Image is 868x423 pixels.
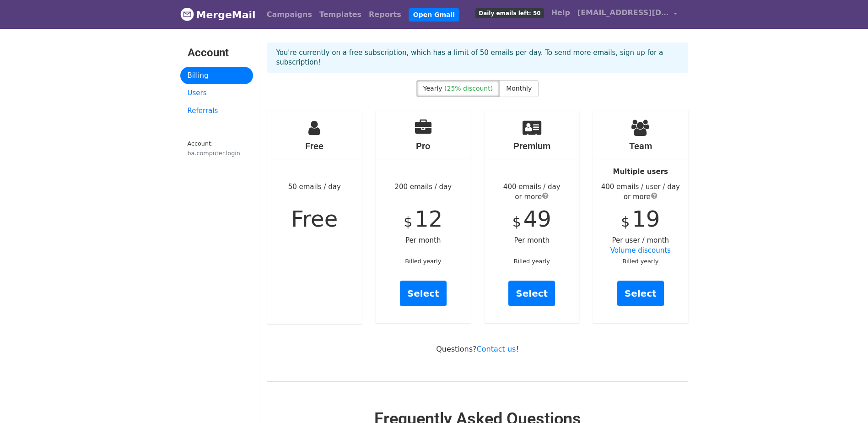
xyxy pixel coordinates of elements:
[472,4,547,22] a: Daily emails left: 50
[574,4,681,25] a: [EMAIL_ADDRESS][DOMAIN_NAME]
[593,141,688,152] h4: Team
[267,110,362,324] div: 50 emails / day
[444,85,493,92] span: (25% discount)
[593,182,688,202] div: 400 emails / user / day or more
[404,214,412,230] span: $
[508,281,555,306] a: Select
[610,246,671,255] a: Volume discounts
[523,206,551,232] span: 49
[475,8,544,18] span: Daily emails left: 50
[415,206,442,232] span: 12
[577,7,669,18] span: [EMAIL_ADDRESS][DOMAIN_NAME]
[506,85,532,92] span: Monthly
[180,67,253,85] a: Billing
[617,281,664,306] a: Select
[423,85,442,92] span: Yearly
[613,168,668,176] strong: Multiple users
[477,345,516,353] a: Contact us
[632,206,660,232] span: 19
[405,258,441,265] small: Billed yearly
[180,5,256,24] a: MergeMail
[188,149,246,157] div: ba.computer.login
[365,5,405,24] a: Reports
[485,182,580,202] div: 400 emails / day or more
[400,281,447,306] a: Select
[485,141,580,152] h4: Premium
[267,141,362,152] h4: Free
[409,8,459,22] a: Open Gmail
[180,102,253,120] a: Referrals
[276,48,679,67] p: You're currently on a free subscription, which has a limit of 50 emails per day. To send more ema...
[512,214,521,230] span: $
[548,4,574,22] a: Help
[188,46,246,60] h3: Account
[267,344,688,354] p: Questions? !
[485,110,580,323] div: Per month
[188,140,246,157] small: Account:
[622,258,658,265] small: Billed yearly
[621,214,630,230] span: $
[376,141,471,152] h4: Pro
[180,84,253,102] a: Users
[180,7,194,21] img: MergeMail logo
[263,5,316,24] a: Campaigns
[291,206,338,232] span: Free
[316,5,365,24] a: Templates
[514,258,550,265] small: Billed yearly
[593,110,688,323] div: Per user / month
[376,110,471,323] div: 200 emails / day Per month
